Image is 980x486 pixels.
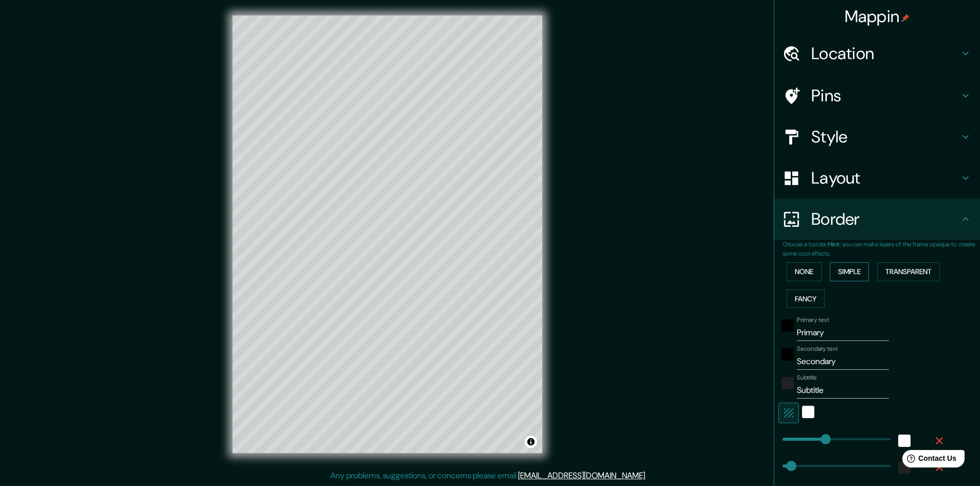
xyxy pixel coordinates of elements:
[888,446,969,475] iframe: Help widget launcher
[811,209,959,229] h4: Border
[781,319,794,332] button: black
[811,43,959,64] h4: Location
[802,406,814,418] button: white
[774,199,980,240] div: Border
[774,33,980,74] div: Location
[774,116,980,157] div: Style
[787,290,825,309] button: Fancy
[828,240,840,248] b: Hint
[811,127,959,147] h4: Style
[898,435,911,447] button: white
[845,6,910,27] h4: Mappin
[811,168,959,188] h4: Layout
[647,470,648,482] div: .
[648,470,650,482] div: .
[797,345,838,353] label: Secondary text
[901,14,910,22] img: pin-icon.png
[797,373,817,382] label: Subtitle
[774,75,980,116] div: Pins
[525,436,537,448] button: Toggle attribution
[830,262,869,281] button: Simple
[330,470,647,482] p: Any problems, suggestions, or concerns please email .
[518,470,645,481] a: [EMAIL_ADDRESS][DOMAIN_NAME]
[811,85,959,106] h4: Pins
[797,316,829,325] label: Primary text
[877,262,940,281] button: Transparent
[787,262,822,281] button: None
[774,157,980,199] div: Layout
[782,240,980,258] p: Choose a border. : you can make layers of the frame opaque to create some cool effects.
[781,348,794,361] button: black
[781,377,794,389] button: color-222222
